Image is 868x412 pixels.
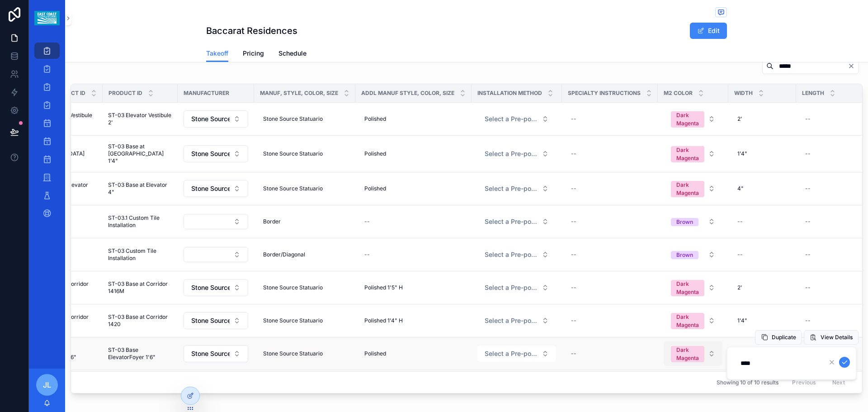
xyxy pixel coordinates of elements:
a: 2' [734,112,791,126]
a: -- [802,313,859,328]
div: Brown [676,251,693,259]
button: Select Button [184,279,248,296]
button: Select Button [664,107,722,131]
span: Select a Pre-populated Installation Method [485,316,538,325]
div: scrollable content [29,36,65,233]
a: -- [802,112,859,126]
div: -- [737,218,743,225]
a: -- [567,112,652,126]
span: ST-03 Base ElevatorFoyer 1'6" [108,346,172,361]
div: -- [571,150,576,157]
span: ST-03 Base at Corridor 1416M [108,280,172,295]
div: -- [805,185,811,192]
a: 1'4" [734,313,791,328]
a: ST-03 Custom Tile Installation [108,247,172,262]
button: Select Button [664,275,722,300]
button: Duplicate [755,330,802,345]
button: Select Button [477,111,556,127]
span: Schedule [278,49,307,58]
button: Select Button [664,176,722,201]
button: Clear [848,62,859,70]
a: Select Button [663,141,723,166]
a: -- [567,247,652,262]
a: Stone Source Statuario [259,346,350,361]
a: Select Button [477,180,557,197]
a: Select Button [663,308,723,333]
a: Stone Source Statuario [259,147,350,161]
span: Pricing [243,49,264,58]
span: Stone Source [191,184,230,193]
div: -- [364,251,370,258]
span: Border/Diagonal [263,251,305,258]
a: Select Button [477,246,557,263]
div: -- [805,218,811,225]
h1: Baccarat Residences [206,24,297,37]
span: Polished [364,185,386,192]
div: -- [364,218,370,225]
span: Specialty Instructions [568,90,641,97]
div: -- [571,251,576,258]
a: Select Button [663,275,723,300]
a: Polished [361,147,466,161]
div: Dark Magenta [676,111,699,128]
a: Polished [361,181,466,196]
button: Select Button [184,180,248,197]
a: Select Button [183,180,249,198]
a: Select Button [663,341,723,366]
button: Select Button [184,145,248,162]
button: Select Button [664,308,722,333]
button: Select Button [184,214,248,229]
span: Showing 10 of 10 results [717,379,778,386]
a: Select Button [183,246,249,263]
a: -- [734,214,791,229]
a: ST-03 Elevator Vestibule 2' [108,112,172,126]
span: Polished [364,350,386,357]
a: ST-03 Base at Elevator 4" [108,181,172,196]
a: ST-03.1 Custom Tile Installation [108,214,172,229]
span: Stone Source [191,114,230,123]
span: Stone Source [191,349,230,358]
span: Polished 1'5" H [364,284,403,291]
a: Select Button [477,279,557,296]
button: Select Button [184,312,248,329]
button: Select Button [184,345,248,362]
a: -- [567,346,652,361]
a: Polished 1'4" H [361,313,466,328]
div: -- [571,218,576,225]
a: Select Button [663,176,723,201]
a: -- [802,147,859,161]
span: Length [802,90,824,97]
span: Installation Method [477,90,542,97]
a: Stone Source Statuario [259,313,350,328]
span: 1'4" [737,317,747,324]
a: Polished 1'5" H [361,280,466,295]
span: Stone Source Statuario [263,284,323,291]
button: Select Button [477,213,556,230]
a: Select Button [663,246,723,263]
div: Dark Magenta [676,280,699,296]
span: Select a Pre-populated Installation Method [485,184,538,193]
a: Stone Source Statuario [259,280,350,295]
span: Manuf, Style, Color, Size [260,90,338,97]
a: -- [802,181,859,196]
button: Select Button [477,146,556,162]
span: 4" [737,185,744,192]
div: -- [737,251,743,258]
button: Select Button [477,180,556,197]
a: ST-03 Base at [GEOGRAPHIC_DATA] 1'4" [108,143,172,165]
a: -- [361,214,466,229]
img: App logo [34,11,59,25]
span: Border [263,218,281,225]
button: Select Button [477,246,556,263]
span: Stone Source [191,283,230,292]
button: Select Button [477,313,556,329]
span: Select a Pre-populated Installation Method [485,114,538,123]
span: Takeoff [206,49,228,58]
div: Dark Magenta [676,346,699,362]
a: 1'4" [734,147,791,161]
span: Select a Pre-populated Installation Method [485,250,538,259]
span: Polished 1'4" H [364,317,403,324]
